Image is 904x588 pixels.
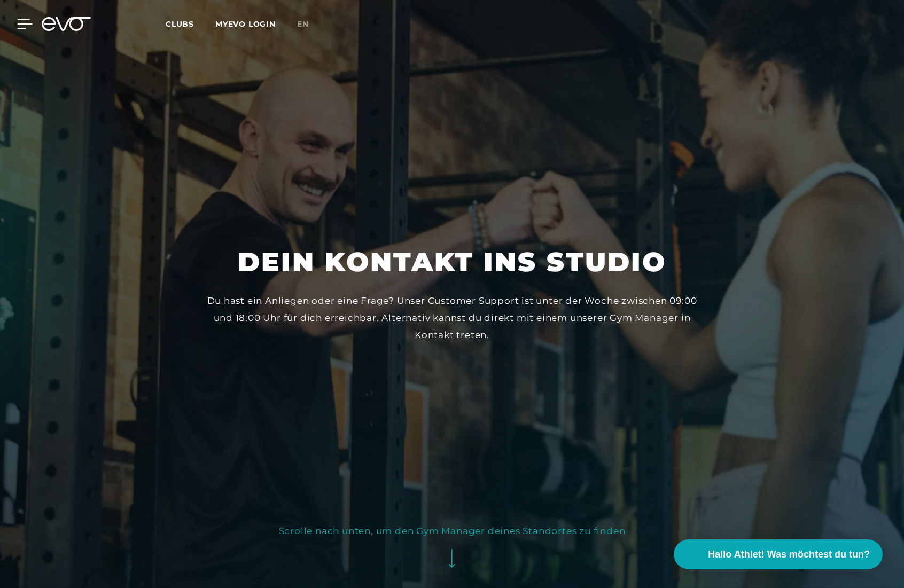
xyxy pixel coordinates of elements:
span: Clubs [166,19,194,29]
button: Hallo Athlet! Was möchtest du tun? [674,539,883,569]
a: MYEVO LOGIN [215,19,276,29]
button: Scrolle nach unten, um den Gym Manager deines Standortes zu finden [279,522,626,577]
a: Clubs [166,19,215,29]
h1: Dein Kontakt ins Studio [238,245,666,279]
div: Du hast ein Anliegen oder eine Frage? Unser Customer Support ist unter der Woche zwischen 09:00 u... [202,292,702,344]
span: Hallo Athlet! Was möchtest du tun? [708,547,870,562]
span: en [297,19,309,29]
a: en [297,18,322,30]
div: Scrolle nach unten, um den Gym Manager deines Standortes zu finden [279,522,626,539]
